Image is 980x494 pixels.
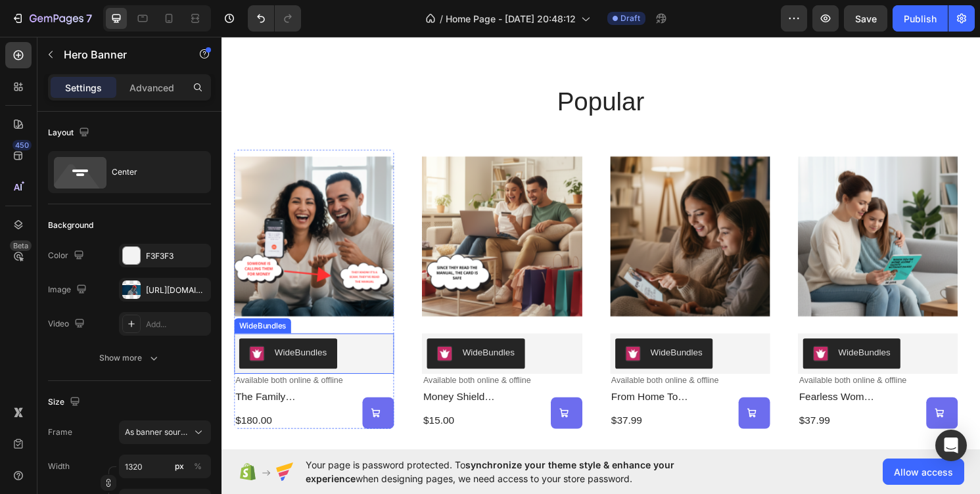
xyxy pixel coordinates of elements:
[894,465,953,479] span: Allow access
[409,315,511,346] button: WideBundles
[224,323,240,338] img: Wide%20Bundles.png
[48,247,87,265] div: Color
[404,392,488,409] div: $37.99
[146,284,208,296] div: [URL][DOMAIN_NAME]
[620,12,640,24] span: Draft
[615,323,631,338] img: Wide%20Bundles.png
[10,240,32,251] div: Beta
[208,368,292,384] h2: money shield collection – protect your wallet & privacy
[406,353,569,364] p: Available both online & offline
[112,157,192,187] div: Center
[222,36,980,451] iframe: Design area
[893,5,948,32] button: Publish
[306,458,726,485] span: Your page is password protected. To when designing pages, we need access to your store password.
[172,459,187,474] button: %
[642,323,696,336] div: WideBundles
[16,296,70,307] div: WideBundles
[404,368,488,384] h2: from home to online – the complete child & family safety pack
[146,250,208,262] div: F3F3F3
[210,353,373,364] p: Available both online & offline
[404,118,571,299] a: FROM HOME TO ONLINE – THE COMPLETE CHILD & FAMILY SAFETY PACK
[601,353,764,364] p: Available both online & offline
[250,323,305,336] div: WideBundles
[5,5,98,32] button: 7
[48,281,89,299] div: Image
[119,420,211,444] button: As banner source
[733,376,766,409] button: Add to cart
[14,353,178,364] p: Available both online & offline
[306,459,674,484] span: synchronize your theme style & enhance your experience
[29,323,45,338] img: Wide%20Bundles.png
[48,346,211,370] button: Show more
[904,12,937,26] div: Publish
[214,315,315,346] button: WideBundles
[342,376,375,409] button: Add to cart
[48,124,92,142] div: Layout
[12,140,32,150] div: 450
[599,392,683,409] div: $37.99
[18,315,120,346] button: WideBundles
[175,460,184,472] div: px
[446,12,576,26] span: Home Page - [DATE] 20:48:12
[48,426,72,438] label: Frame
[13,118,179,299] a: THE FAMILY FRAUD SURVIVAL GUIDE – THE ULTIMATE ANTI-SCAM BIBLE
[844,5,887,32] button: Save
[605,315,707,346] button: WideBundles
[147,376,179,409] button: Add to cart
[48,315,87,333] div: Video
[86,11,92,26] p: 7
[208,368,292,384] a: MONEY SHIELD COLLECTION – PROTECT YOUR WALLET & PRIVACY
[13,392,97,409] div: $180.00
[13,368,97,384] h2: the family fraud survival guide – the ultimate anti-scam [DEMOGRAPHIC_DATA]
[48,219,93,231] div: Background
[208,118,375,299] a: MONEY SHIELD COLLECTION – PROTECT YOUR WALLET & PRIVACY
[146,319,208,330] div: Add...
[194,460,202,472] div: %
[248,5,301,32] div: Undo/Redo
[883,459,964,485] button: Allow access
[13,50,776,87] h2: popular
[99,351,160,365] div: Show more
[55,323,110,336] div: WideBundles
[119,455,211,478] input: px%
[13,368,97,384] a: THE FAMILY FRAUD SURVIVAL GUIDE – THE ULTIMATE ANTI-SCAM BIBLE
[190,459,206,474] button: px
[129,81,174,95] p: Advanced
[65,81,102,95] p: Settings
[446,323,501,336] div: WideBundles
[538,376,571,409] button: Add to cart
[855,13,877,24] span: Save
[599,368,683,384] h2: fearless woman collection – everything you need to feel safe
[64,47,175,62] p: Hero Banner
[208,392,292,409] div: $15.00
[125,426,189,438] span: As banner source
[599,368,683,384] a: FEARLESS WOMAN COLLECTION – EVERYTHING YOU NEED TO FEEL SAFE
[48,393,83,411] div: Size
[48,460,70,472] label: Width
[440,12,443,26] span: /
[935,430,967,461] div: Open Intercom Messenger
[599,118,766,299] a: FEARLESS WOMAN COLLECTION – EVERYTHING YOU NEED TO FEEL SAFE
[420,323,436,338] img: Wide%20Bundles.png
[404,368,488,384] a: FROM HOME TO ONLINE – THE COMPLETE CHILD & FAMILY SAFETY PACK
